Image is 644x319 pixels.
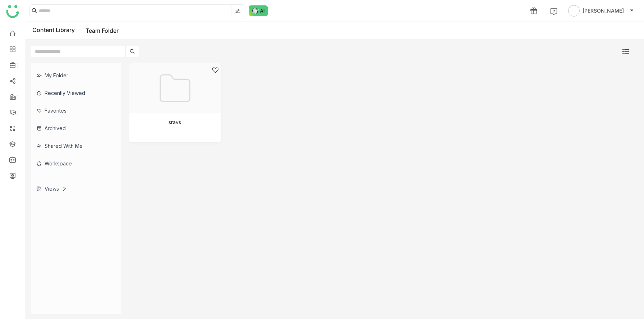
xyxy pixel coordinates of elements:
[31,119,115,137] div: Archived
[249,5,268,16] img: ask-buddy-normal.svg
[550,8,557,15] img: help.svg
[31,67,115,84] div: My Folder
[157,70,193,106] img: Folder
[31,102,115,119] div: Favorites
[568,5,580,17] img: avatar
[31,84,115,102] div: Recently Viewed
[37,186,67,192] div: Views
[235,8,241,14] img: search-type.svg
[32,26,119,35] div: Content Library
[31,155,115,172] div: Workspace
[583,7,624,15] span: [PERSON_NAME]
[6,5,19,18] img: logo
[169,119,181,125] div: sravs
[622,48,629,55] img: list.svg
[567,5,635,17] button: [PERSON_NAME]
[31,137,115,155] div: Shared with me
[86,27,119,34] a: Team Folder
